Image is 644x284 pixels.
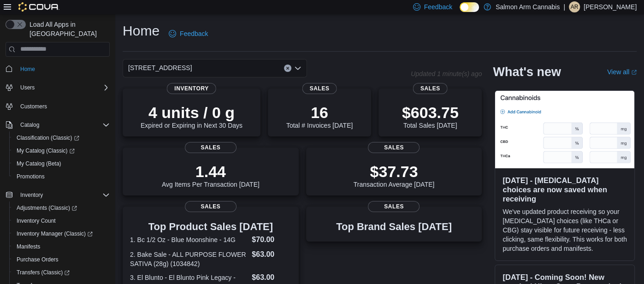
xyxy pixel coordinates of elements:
a: Transfers (Classic) [9,266,113,279]
button: Open list of options [294,65,301,72]
a: Adjustments (Classic) [9,201,113,214]
span: Sales [368,142,419,153]
span: Customers [17,101,110,112]
h3: Top Product Sales [DATE] [130,221,291,232]
span: My Catalog (Beta) [17,160,61,167]
span: Inventory [20,191,43,199]
span: Promotions [13,171,110,182]
div: Total Sales [DATE] [402,103,459,129]
span: Sales [185,201,236,212]
a: My Catalog (Classic) [9,144,113,157]
span: Inventory Manager (Classic) [17,230,93,237]
a: View allExternal link [607,68,637,76]
p: [PERSON_NAME] [584,1,637,12]
p: | [563,1,565,12]
button: Inventory [17,189,47,201]
span: Inventory Manager (Classic) [13,228,110,239]
span: Home [20,65,35,73]
button: Inventory [2,189,113,201]
span: Inventory Count [13,215,110,226]
button: Manifests [9,240,113,253]
button: Users [17,82,38,93]
span: Purchase Orders [13,254,110,265]
a: Classification (Classic) [13,132,83,143]
span: Inventory [17,189,110,201]
a: Classification (Classic) [9,131,113,144]
span: Feedback [180,29,208,38]
span: My Catalog (Classic) [17,147,75,154]
p: Salmon Arm Cannabis [496,1,560,12]
div: Expired or Expiring in Next 30 Days [141,103,242,129]
a: Adjustments (Classic) [13,202,81,213]
a: Inventory Manager (Classic) [13,228,96,239]
span: Purchase Orders [17,256,59,263]
span: Transfers (Classic) [17,269,70,276]
span: Home [17,63,110,75]
p: $603.75 [402,103,459,122]
button: Purchase Orders [9,253,113,266]
a: Manifests [13,241,44,252]
button: My Catalog (Beta) [9,157,113,170]
button: Clear input [284,65,291,72]
span: Manifests [17,243,40,250]
button: Catalog [2,118,113,131]
span: Users [17,82,110,93]
h3: [DATE] - [MEDICAL_DATA] choices are now saved when receiving [502,176,627,203]
a: Transfers (Classic) [13,267,73,278]
span: My Catalog (Classic) [13,145,110,156]
span: Classification (Classic) [17,134,79,142]
button: Inventory Count [9,214,113,227]
h1: Home [123,22,160,40]
span: Feedback [424,2,452,12]
button: Customers [2,100,113,113]
p: 1.44 [162,162,260,181]
div: Ariel Richards [569,1,580,12]
p: 16 [286,103,353,122]
dd: $63.00 [252,249,291,260]
p: We've updated product receiving so your [MEDICAL_DATA] choices (like THCa or CBG) stay visible fo... [502,207,627,253]
span: AR [571,1,579,12]
span: Catalog [20,121,39,129]
input: Dark Mode [460,2,479,12]
dt: 2. Bake Sale - ALL PURPOSE FLOWER SATIVA (28g) (1034842) [130,250,248,268]
h2: What's new [493,65,561,79]
a: Feedback [165,24,212,43]
span: Inventory Count [17,217,56,225]
span: Sales [185,142,236,153]
div: Avg Items Per Transaction [DATE] [162,162,260,188]
svg: External link [631,70,637,75]
a: Customers [17,101,51,112]
a: Promotions [13,171,48,182]
span: Load All Apps in [GEOGRAPHIC_DATA] [26,20,110,38]
a: My Catalog (Classic) [13,145,78,156]
div: Total # Invoices [DATE] [286,103,353,129]
span: Promotions [17,173,45,180]
span: Sales [302,83,337,94]
button: Users [2,81,113,94]
span: [STREET_ADDRESS] [128,62,192,73]
a: Home [17,64,39,75]
button: Promotions [9,170,113,183]
span: Adjustments (Classic) [17,204,77,212]
dd: $70.00 [252,234,291,245]
img: Cova [18,2,59,12]
div: Transaction Average [DATE] [354,162,435,188]
span: Manifests [13,241,110,252]
p: 4 units / 0 g [141,103,242,122]
a: My Catalog (Beta) [13,158,65,169]
span: Adjustments (Classic) [13,202,110,213]
p: Updated 1 minute(s) ago [411,70,482,77]
dd: $63.00 [252,272,291,283]
dt: 1. Bc 1/2 Oz - Blue Moonshine - 14G [130,235,248,244]
span: Sales [413,83,448,94]
h3: Top Brand Sales [DATE] [336,221,452,232]
a: Inventory Count [13,215,59,226]
span: Sales [368,201,419,212]
a: Purchase Orders [13,254,62,265]
span: My Catalog (Beta) [13,158,110,169]
span: Catalog [17,119,110,130]
button: Home [2,62,113,76]
span: Users [20,84,35,91]
span: Classification (Classic) [13,132,110,143]
span: Dark Mode [460,12,460,12]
